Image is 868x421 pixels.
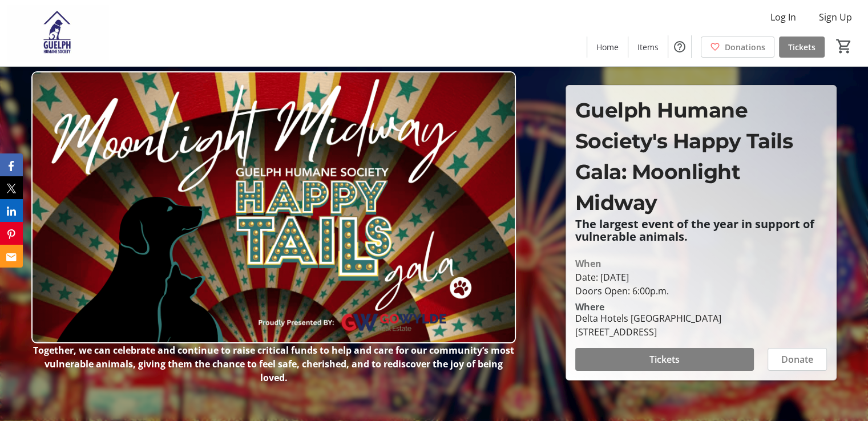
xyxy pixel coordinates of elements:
button: Log In [761,8,805,26]
span: Donations [725,41,765,53]
img: Campaign CTA Media Photo [31,71,516,344]
button: Help [668,35,691,58]
span: Tickets [788,41,815,53]
span: Sign Up [819,10,852,24]
img: Guelph Humane Society 's Logo [7,5,108,62]
div: When [575,257,601,270]
div: Date: [DATE] Doors Open: 6:00p.m. [575,270,827,298]
span: Tickets [649,353,680,366]
a: Home [587,37,628,58]
button: Tickets [575,348,754,371]
button: Cart [834,36,854,56]
button: Sign Up [810,8,861,26]
p: The largest event of the year in support of vulnerable animals. [575,218,827,243]
div: [STREET_ADDRESS] [575,325,721,339]
span: Items [637,41,659,53]
button: Donate [768,348,827,371]
span: Home [596,41,619,53]
strong: Together, we can celebrate and continue to raise critical funds to help and care for our communit... [33,344,514,384]
a: Donations [701,37,774,58]
div: Delta Hotels [GEOGRAPHIC_DATA] [575,311,721,325]
span: Guelph Humane Society's Happy Tails Gala: Moonlight Midway [575,98,793,215]
span: Donate [781,353,813,366]
div: Where [575,302,604,311]
span: Log In [770,10,796,24]
a: Tickets [779,37,825,58]
a: Items [628,37,668,58]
